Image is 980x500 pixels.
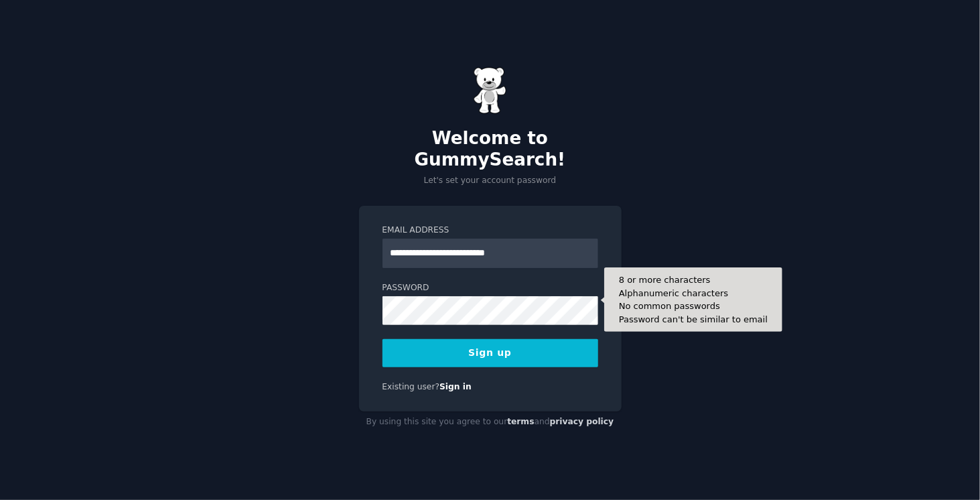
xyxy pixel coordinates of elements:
[439,382,472,391] a: Sign in
[550,417,614,426] a: privacy policy
[382,339,598,367] button: Sign up
[474,67,507,114] img: Gummy Bear
[359,128,622,170] h2: Welcome to GummySearch!
[382,225,598,237] label: Email Address
[359,412,622,433] div: By using this site you agree to our and
[507,417,534,426] a: terms
[382,382,440,391] span: Existing user?
[359,175,622,187] p: Let's set your account password
[382,282,598,294] label: Password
